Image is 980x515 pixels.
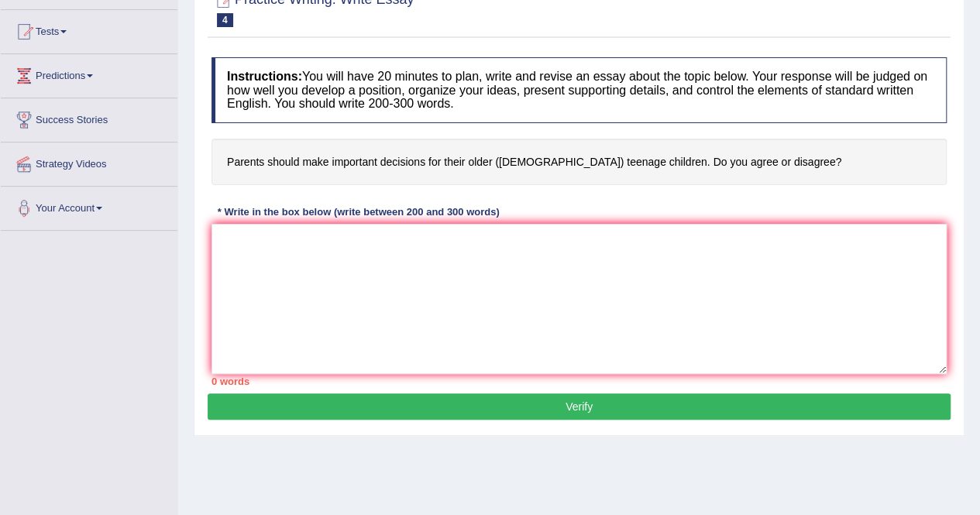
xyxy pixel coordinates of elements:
[1,98,177,137] a: Success Stories
[211,374,947,389] div: 0 words
[211,57,947,123] h4: You will have 20 minutes to plan, write and revise an essay about the topic below. Your response ...
[1,187,177,225] a: Your Account
[217,13,233,27] span: 4
[227,70,302,83] b: Instructions:
[211,139,947,186] h4: Parents should make important decisions for their older ([DEMOGRAPHIC_DATA]) teenage children. Do...
[1,54,177,93] a: Predictions
[211,204,505,219] div: * Write in the box below (write between 200 and 300 words)
[1,10,177,49] a: Tests
[1,142,177,181] a: Strategy Videos
[208,393,951,420] button: Verify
